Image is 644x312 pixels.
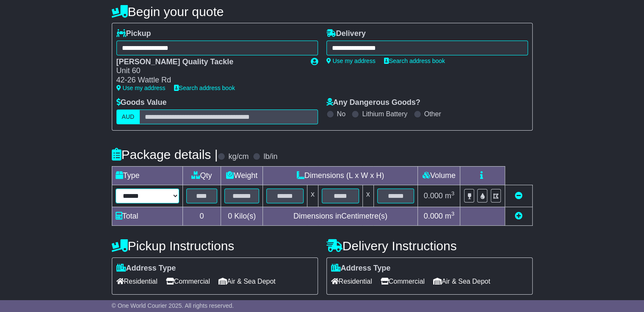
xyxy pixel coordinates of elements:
[362,110,407,118] label: Lithium Battery
[331,275,372,288] span: Residential
[116,57,302,67] div: [PERSON_NAME] Quality Tackle
[166,275,210,288] span: Commercial
[116,109,140,124] label: AUD
[263,152,277,161] label: lb/in
[326,29,366,38] label: Delivery
[337,110,345,118] label: No
[445,192,455,200] span: m
[228,212,232,220] span: 0
[182,207,221,225] td: 0
[174,85,235,91] a: Search address book
[307,185,318,207] td: x
[218,275,276,288] span: Air & Sea Depot
[451,211,455,217] sup: 3
[362,185,373,207] td: x
[112,148,218,161] h4: Package details |
[116,29,151,38] label: Pickup
[112,166,182,185] td: Type
[228,152,249,161] label: kg/cm
[112,207,182,225] td: Total
[433,275,490,288] span: Air & Sea Depot
[221,166,263,185] td: Weight
[182,166,221,185] td: Qty
[515,192,522,200] a: Remove this item
[116,98,167,107] label: Goods Value
[112,302,234,309] span: © One World Courier 2025. All rights reserved.
[326,57,376,64] a: Use my address
[451,190,455,197] sup: 3
[424,212,443,220] span: 0.000
[381,275,425,288] span: Commercial
[424,110,441,118] label: Other
[116,264,176,273] label: Address Type
[418,166,460,185] td: Volume
[326,98,420,107] label: Any Dangerous Goods?
[116,66,302,76] div: Unit 60
[331,264,391,273] label: Address Type
[221,207,263,225] td: Kilo(s)
[112,239,318,253] h4: Pickup Instructions
[263,166,418,185] td: Dimensions (L x W x H)
[116,76,302,85] div: 42-26 Wattle Rd
[116,275,158,288] span: Residential
[116,85,166,91] a: Use my address
[424,192,443,200] span: 0.000
[384,57,445,64] a: Search address book
[326,239,533,253] h4: Delivery Instructions
[263,207,418,225] td: Dimensions in Centimetre(s)
[112,5,533,19] h4: Begin your quote
[515,212,522,220] a: Add new item
[445,212,455,220] span: m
